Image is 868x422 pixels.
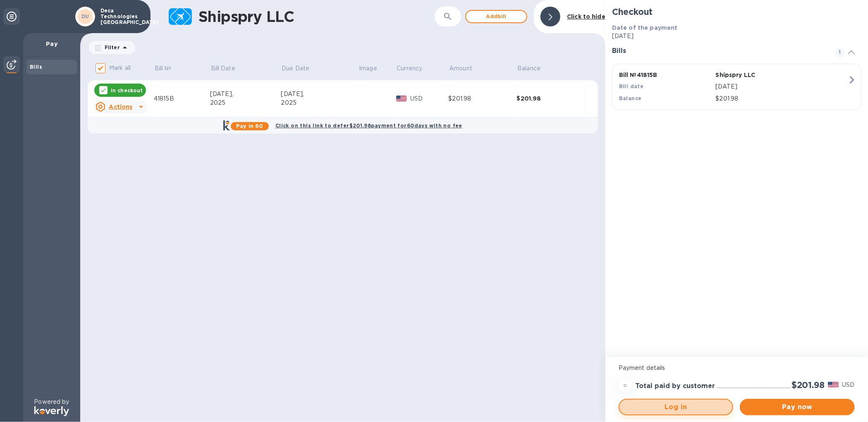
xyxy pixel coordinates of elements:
[612,47,825,55] h3: Bills
[619,399,733,415] button: Log in
[612,64,861,110] button: Bill №41815BShipspry LLCBill date[DATE]Balance$201.98
[835,47,845,57] span: 1
[449,64,483,73] span: Amount
[567,13,605,20] b: Click to hide
[746,402,848,412] span: Pay now
[716,82,848,91] p: [DATE]
[465,10,527,23] button: Addbill
[397,64,422,73] p: Currency
[236,123,263,129] b: Pay in 60
[517,64,551,73] span: Balance
[396,96,407,101] img: USD
[842,381,855,389] p: USD
[34,398,69,406] p: Powered by
[410,94,448,103] p: USD
[155,64,172,73] p: Bill №
[282,64,320,73] span: Due Date
[34,406,69,416] img: Logo
[828,382,839,388] img: USD
[30,40,74,48] p: Pay
[30,64,42,70] b: Bills
[635,382,715,390] h3: Total paid by customer
[449,64,472,73] p: Amount
[111,87,143,94] p: In checkout
[281,98,359,107] div: 2025
[517,64,540,73] p: Balance
[81,13,89,19] b: DU
[517,94,585,103] div: $201.98
[473,12,520,22] span: Add bill
[211,64,246,73] span: Bill Date
[210,90,281,98] div: [DATE],
[612,32,861,41] p: [DATE]
[100,8,142,25] p: Deca Technologies [GEOGRAPHIC_DATA]
[155,64,182,73] span: Bill №
[612,7,861,17] h2: Checkout
[619,364,855,372] p: Payment details
[619,71,713,79] p: Bill № 41815B
[101,44,120,51] p: Filter
[211,64,235,73] p: Bill Date
[619,379,632,392] div: =
[210,98,281,107] div: 2025
[716,94,848,103] p: $201.98
[109,103,132,110] u: Actions
[619,95,642,101] b: Balance
[359,64,377,73] p: Image
[198,8,435,25] h1: Shipspry LLC
[281,90,359,98] div: [DATE],
[449,94,517,103] div: $201.98
[275,122,462,129] b: Click on this link to defer $201.98 payment for 60 days with no fee
[612,24,678,31] b: Date of the payment
[740,399,854,415] button: Pay now
[109,64,131,72] p: Mark all
[619,83,644,89] b: Bill date
[791,380,825,390] h2: $201.98
[154,94,210,103] div: 41815B
[282,64,309,73] p: Due Date
[716,71,809,79] p: Shipspry LLC
[626,402,726,412] span: Log in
